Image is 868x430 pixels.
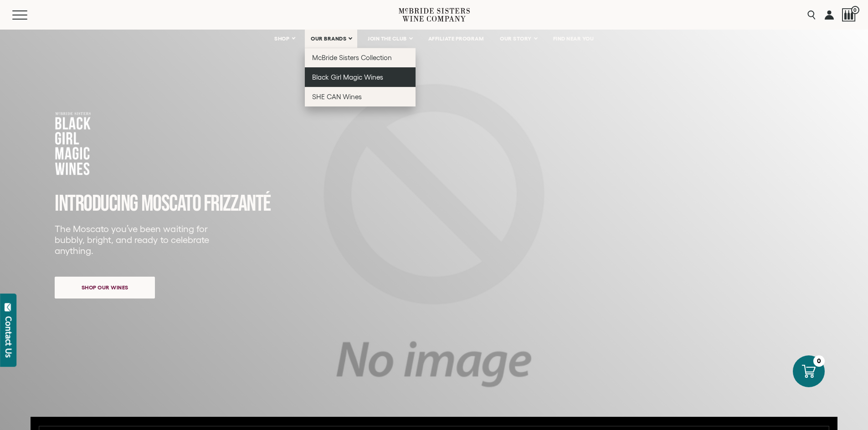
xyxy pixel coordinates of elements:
[547,30,600,48] a: FIND NEAR YOU
[305,30,357,48] a: OUR BRANDS
[305,67,416,87] a: Black Girl Magic Wines
[204,190,271,218] span: FRIZZANTé
[428,35,484,42] span: AFFILIATE PROGRAM
[55,277,155,298] a: Shop our wines
[312,54,392,61] span: McBride Sisters Collection
[12,10,45,20] button: Mobile Menu Trigger
[268,30,300,48] a: SHOP
[274,35,290,42] span: SHOP
[851,6,859,14] span: 0
[500,35,532,42] span: OUR STORY
[553,35,594,42] span: FIND NEAR YOU
[305,48,416,67] a: McBride Sisters Collection
[422,30,490,48] a: AFFILIATE PROGRAM
[368,35,407,42] span: JOIN THE CLUB
[813,355,825,367] div: 0
[312,93,362,101] span: SHE CAN Wines
[494,30,543,48] a: OUR STORY
[312,73,383,81] span: Black Girl Magic Wines
[55,190,138,218] span: INTRODUCING
[311,35,346,42] span: OUR BRANDS
[305,87,416,106] a: SHE CAN Wines
[141,190,201,218] span: MOSCATO
[362,30,418,48] a: JOIN THE CLUB
[55,223,215,256] p: The Moscato you’ve been waiting for bubbly, bright, and ready to celebrate anything.
[4,316,13,358] div: Contact Us
[66,278,144,296] span: Shop our wines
